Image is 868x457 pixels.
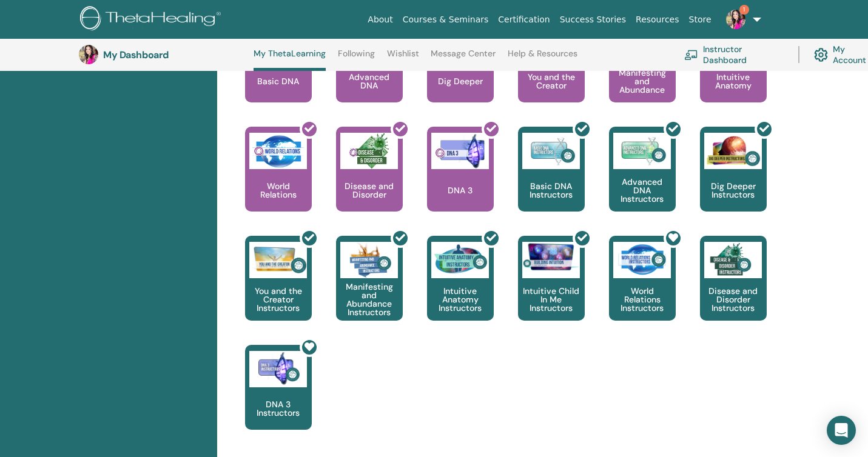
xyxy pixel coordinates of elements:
[518,287,585,312] p: Intuitive Child In Me Instructors
[249,133,307,169] img: World Relations
[245,18,312,127] a: Basic DNA Basic DNA
[700,73,767,90] p: Intuitive Anatomy
[609,18,676,127] a: Manifesting and Abundance Manifesting and Abundance
[245,400,312,417] p: DNA 3 Instructors
[245,345,312,454] a: DNA 3 Instructors DNA 3 Instructors
[427,236,494,345] a: Intuitive Anatomy Instructors Intuitive Anatomy Instructors
[508,48,577,68] a: Help & Resources
[340,133,398,169] img: Disease and Disorder
[814,45,828,65] img: cog.svg
[609,287,676,312] p: World Relations Instructors
[336,282,403,316] p: Manifesting and Abundance Instructors
[700,287,767,312] p: Disease and Disorder Instructors
[340,242,398,278] img: Manifesting and Abundance Instructors
[827,416,856,445] div: Open Intercom Messenger
[609,236,676,345] a: World Relations Instructors World Relations Instructors
[398,8,494,31] a: Courses & Seminars
[704,133,762,169] img: Dig Deeper Instructors
[336,73,403,90] p: Advanced DNA
[613,242,671,278] img: World Relations Instructors
[336,18,403,127] a: Advanced DNA Advanced DNA
[518,18,585,127] a: You and the Creator You and the Creator
[631,8,684,31] a: Resources
[338,48,375,68] a: Following
[522,242,580,272] img: Intuitive Child In Me Instructors
[518,182,585,199] p: Basic DNA Instructors
[80,6,225,33] img: logo.png
[739,5,749,15] span: 1
[609,178,676,203] p: Advanced DNA Instructors
[493,8,554,31] a: Certification
[433,77,488,85] p: Dig Deeper
[700,18,767,127] a: Intuitive Anatomy Intuitive Anatomy
[431,242,489,278] img: Intuitive Anatomy Instructors
[684,41,784,68] a: Instructor Dashboard
[609,68,676,94] p: Manifesting and Abundance
[245,127,312,236] a: World Relations World Relations
[609,127,676,236] a: Advanced DNA Instructors Advanced DNA Instructors
[427,127,494,236] a: DNA 3 DNA 3
[427,287,494,312] p: Intuitive Anatomy Instructors
[79,45,98,64] img: default.jpg
[704,242,762,278] img: Disease and Disorder Instructors
[700,236,767,345] a: Disease and Disorder Instructors Disease and Disorder Instructors
[431,48,496,68] a: Message Center
[518,73,585,90] p: You and the Creator
[684,50,698,60] img: chalkboard-teacher.svg
[245,236,312,345] a: You and the Creator Instructors You and the Creator Instructors
[522,133,580,169] img: Basic DNA Instructors
[245,182,312,199] p: World Relations
[427,18,494,127] a: Dig Deeper Dig Deeper
[336,236,403,345] a: Manifesting and Abundance Instructors Manifesting and Abundance Instructors
[103,49,224,61] h3: My Dashboard
[613,133,671,169] img: Advanced DNA Instructors
[700,182,767,199] p: Dig Deeper Instructors
[245,287,312,312] p: You and the Creator Instructors
[518,236,585,345] a: Intuitive Child In Me Instructors Intuitive Child In Me Instructors
[518,127,585,236] a: Basic DNA Instructors Basic DNA Instructors
[726,10,745,29] img: default.jpg
[700,127,767,236] a: Dig Deeper Instructors Dig Deeper Instructors
[363,8,397,31] a: About
[387,48,419,68] a: Wishlist
[684,8,716,31] a: Store
[431,133,489,169] img: DNA 3
[336,127,403,236] a: Disease and Disorder Disease and Disorder
[249,242,307,278] img: You and the Creator Instructors
[249,351,307,387] img: DNA 3 Instructors
[336,182,403,199] p: Disease and Disorder
[254,48,326,71] a: My ThetaLearning
[555,8,631,31] a: Success Stories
